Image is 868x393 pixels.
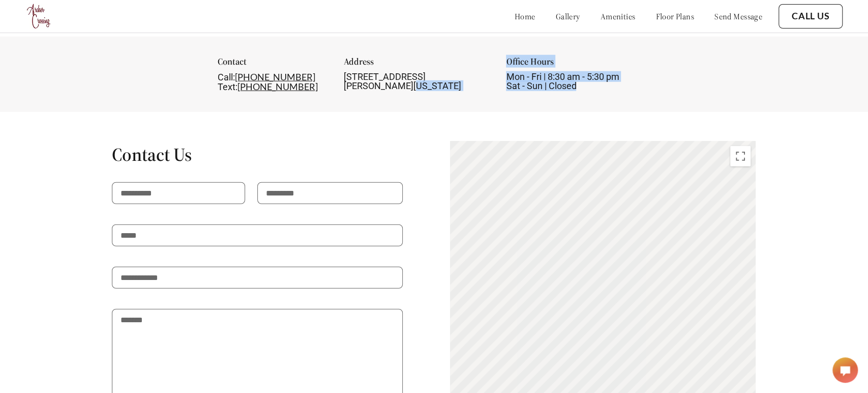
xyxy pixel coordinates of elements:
[506,57,650,72] div: Office Hours
[730,146,751,166] button: Toggle fullscreen view
[779,4,843,29] button: Call Us
[655,11,694,21] a: floor plans
[218,57,326,72] div: Contact
[344,57,488,72] div: Address
[112,143,403,166] h1: Contact Us
[601,11,636,21] a: amenities
[25,3,53,30] img: logo.png
[506,72,650,91] div: Mon - Fri | 8:30 am - 5:30 pm
[792,11,829,22] a: Call Us
[515,11,535,21] a: home
[714,11,762,21] a: send message
[506,80,576,91] span: Sat - Sun | Closed
[235,71,315,82] a: [PHONE_NUMBER]
[218,81,237,92] span: Text:
[218,72,235,82] span: Call:
[556,11,580,21] a: gallery
[237,81,318,92] a: [PHONE_NUMBER]
[344,72,488,91] div: [STREET_ADDRESS][PERSON_NAME][US_STATE]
